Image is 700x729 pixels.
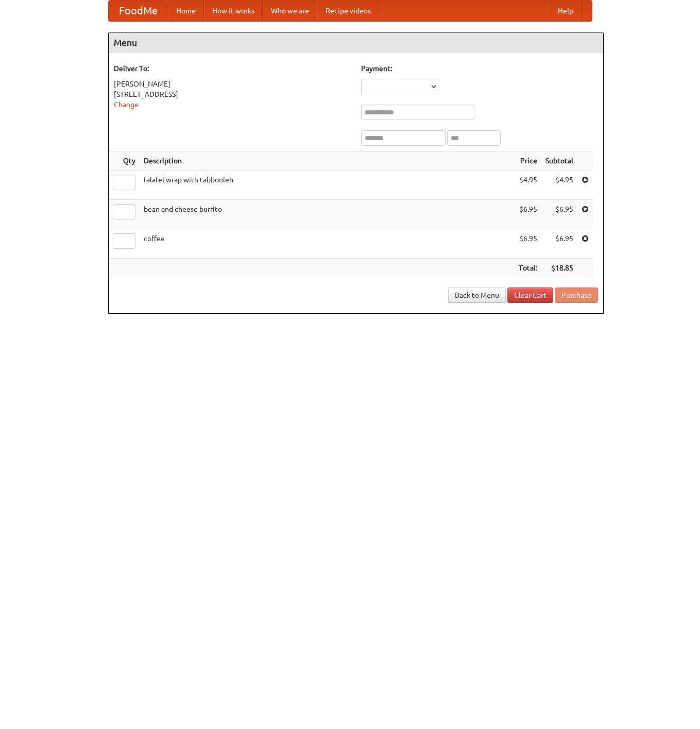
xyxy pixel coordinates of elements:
[541,171,577,200] td: $4.95
[541,200,577,229] td: $6.95
[507,287,553,303] a: Clear Cart
[515,259,541,278] th: Total:
[448,287,506,303] a: Back to Menu
[541,259,577,278] th: $18.85
[361,63,598,74] h5: Payment:
[109,151,140,171] th: Qty
[550,1,582,21] a: Help
[204,1,263,21] a: How it works
[140,151,515,171] th: Description
[114,100,139,109] a: Change
[114,63,351,74] h5: Deliver To:
[555,287,598,303] button: Purchase
[515,229,541,259] td: $6.95
[114,89,351,99] div: [STREET_ADDRESS]
[515,151,541,171] th: Price
[317,1,379,21] a: Recipe videos
[541,229,577,259] td: $6.95
[541,151,577,171] th: Subtotal
[168,1,204,21] a: Home
[140,171,515,200] td: falafel wrap with tabbouleh
[114,79,351,89] div: [PERSON_NAME]
[515,171,541,200] td: $4.95
[140,229,515,259] td: coffee
[515,200,541,229] td: $6.95
[140,200,515,229] td: bean and cheese burrito
[109,32,603,53] h4: Menu
[109,1,168,21] a: FoodMe
[263,1,317,21] a: Who we are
